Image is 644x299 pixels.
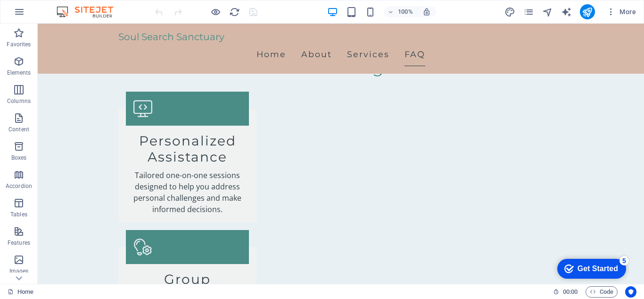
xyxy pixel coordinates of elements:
[582,7,593,17] i: Publish
[70,2,79,11] div: 5
[542,6,553,17] button: navigator
[570,288,571,295] span: :
[586,286,618,298] button: Code
[7,97,31,105] p: Columns
[8,126,29,133] p: Content
[54,6,125,17] img: Editor Logo
[561,7,572,17] i: AI Writer
[11,154,27,162] p: Boxes
[9,267,29,275] p: Images
[580,4,595,19] button: publish
[603,4,640,19] button: More
[384,6,417,17] button: 100%
[7,41,31,48] p: Favorites
[229,6,240,17] button: reload
[10,211,27,218] p: Tables
[561,6,572,17] button: text_generator
[625,286,636,298] button: Usercentrics
[422,8,431,16] i: On resize automatically adjust zoom level to fit chosen device.
[7,69,31,77] p: Elements
[563,286,578,298] span: 00 00
[210,6,221,17] button: Click here to leave preview mode and continue editing
[8,286,33,298] a: Click to cancel selection. Double-click to open Pages
[504,7,515,17] i: Design (Ctrl+Alt+Y)
[8,5,76,25] div: Get Started 5 items remaining, 0% complete
[542,7,553,17] i: Navigator
[606,7,636,17] span: More
[8,239,30,247] p: Features
[523,7,534,17] i: Pages (Ctrl+Alt+S)
[398,6,413,17] h6: 100%
[504,6,516,17] button: design
[523,6,535,17] button: pages
[28,10,68,19] div: Get Started
[553,286,578,298] h6: Session time
[6,182,32,190] p: Accordion
[590,286,613,298] span: Code
[229,7,240,17] i: Reload page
